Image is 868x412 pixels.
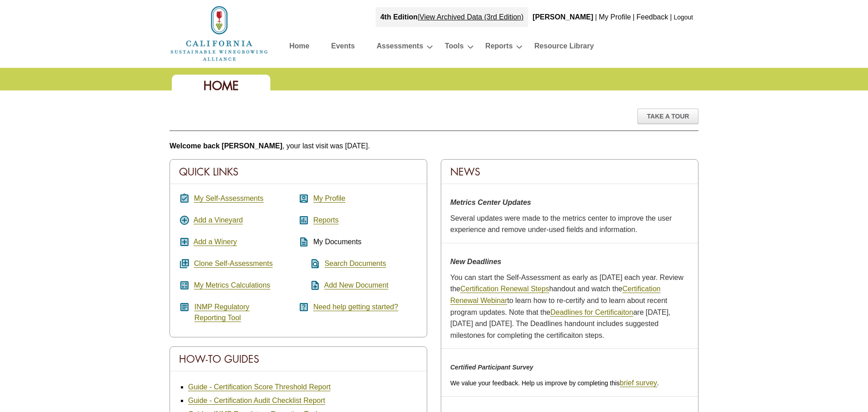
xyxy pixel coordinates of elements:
[450,364,533,371] em: Certified Participant Survey
[376,7,528,27] div: |
[486,40,513,56] a: Reports
[632,7,636,27] div: |
[188,397,325,405] a: Guide - Certification Audit Checklist Report
[674,14,693,21] a: Logout
[298,193,309,204] i: account_box
[170,5,269,62] img: logo_cswa2x.png
[534,40,594,56] a: Resource Library
[450,214,672,234] span: Several updates were made to the metrics center to improve the user experience and remove under-u...
[450,285,660,305] a: Certification Renewal Webinar
[179,237,190,247] i: add_box
[170,160,427,184] div: Quick Links
[193,216,243,224] a: Add a Vineyard
[620,379,657,387] a: brief survey
[313,216,339,224] a: Reports
[188,383,330,391] a: Guide - Certification Score Threshold Report
[179,302,190,313] i: article
[441,160,698,184] div: News
[170,140,698,152] p: , your last visit was [DATE].
[324,281,388,289] a: Add New Document
[170,142,283,150] b: Welcome back [PERSON_NAME]
[194,303,250,322] a: INMP RegulatoryReporting Tool
[313,303,398,311] a: Need help getting started?
[460,285,549,293] a: Certification Renewal Steps
[194,194,264,203] a: My Self-Assessments
[637,13,668,21] a: Feedback
[194,281,270,289] a: My Metrics Calculations
[450,379,659,387] span: We value your feedback. Help us improve by completing this .
[331,40,354,56] a: Events
[170,29,269,37] a: Home
[203,78,239,94] span: Home
[594,7,598,27] div: |
[550,308,633,317] a: Deadlines for Certificaiton
[298,237,309,247] i: description
[450,272,689,341] p: You can start the Self-Assessment as early as [DATE] each year. Review the handout and watch the ...
[289,40,309,56] a: Home
[179,193,190,204] i: assignment_turned_in
[599,13,631,21] a: My Profile
[179,215,190,226] i: add_circle
[313,194,345,203] a: My Profile
[179,258,190,269] i: queue
[325,260,386,268] a: Search Documents
[179,280,190,291] i: calculate
[313,238,362,246] span: My Documents
[298,280,321,291] i: note_add
[450,199,531,206] strong: Metrics Center Updates
[669,7,673,27] div: |
[193,238,237,246] a: Add a Winery
[298,258,321,269] i: find_in_page
[450,258,501,265] strong: New Deadlines
[170,347,427,371] div: How-To Guides
[377,40,423,56] a: Assessments
[533,13,593,21] b: [PERSON_NAME]
[298,215,309,226] i: assessment
[194,260,273,268] a: Clone Self-Assessments
[420,13,524,21] a: View Archived Data (3rd Edition)
[380,13,418,21] strong: 4th Edition
[445,40,463,56] a: Tools
[298,302,309,313] i: help_center
[637,109,698,124] div: Take A Tour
